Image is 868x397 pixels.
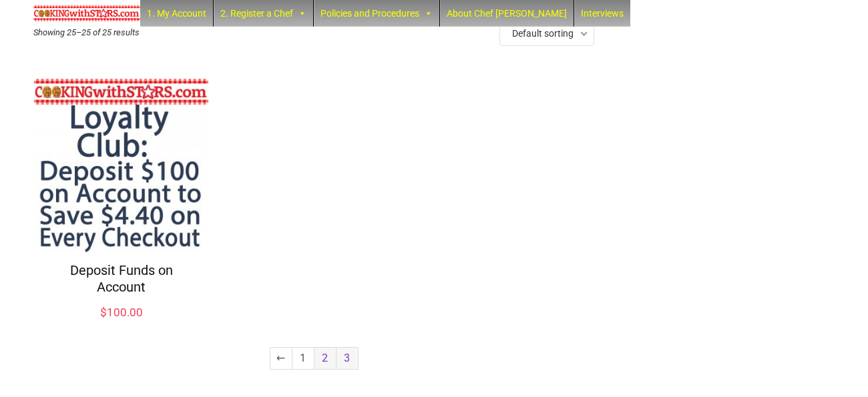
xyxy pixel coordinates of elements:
[33,346,594,392] nav: Product Pagination
[270,348,292,369] a: ←
[292,348,314,369] a: Page 1
[70,262,173,295] a: Deposit Funds on Account
[33,5,140,21] img: Chef Paula's Cooking With Stars
[314,348,336,369] a: Page 2
[100,306,107,319] span: $
[33,21,146,45] p: Showing 25–25 of 25 results
[100,306,143,319] bdi: 100.00
[512,28,574,39] span: Default sorting
[34,79,208,252] img: Deposit Funds on Account
[337,348,358,369] span: Page 3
